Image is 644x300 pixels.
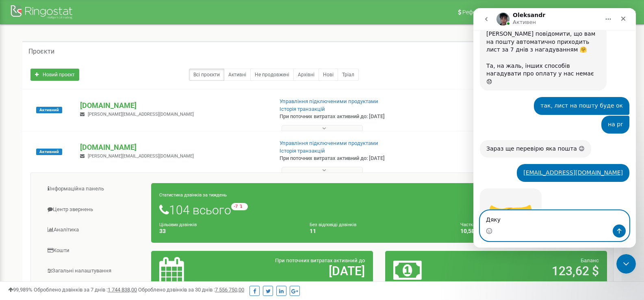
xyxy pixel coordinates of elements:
iframe: Intercom live chat [616,254,636,274]
a: Активні [224,69,251,81]
div: Oleksandr говорит… [7,180,156,252]
span: Баланс [581,257,599,263]
a: Управління підключеними продуктами [280,140,378,146]
p: При поточних витратах активний до: [DATE] [280,113,416,121]
span: Оброблено дзвінків за 30 днів : [138,287,244,293]
small: -7 [231,203,248,210]
h5: Проєкти [28,48,54,55]
span: [PERSON_NAME][EMAIL_ADDRESS][DOMAIN_NAME] [88,112,194,117]
a: Загальні налаштування [37,261,152,281]
small: Статистика дзвінків за тиждень [159,192,227,198]
div: handshake [13,190,62,229]
button: Отправить сообщение… [139,216,152,229]
iframe: Intercom live chat [473,8,636,248]
a: Тріал [338,69,359,81]
small: Без відповіді дзвінків [310,222,356,227]
textarea: Ваше сообщение... [7,203,156,216]
h2: 123,62 $ [466,264,599,278]
a: Управління підключеними продуктами [280,98,378,104]
div: handshake [7,180,68,234]
span: При поточних витратах активний до [275,257,365,263]
a: Всі проєкти [189,69,224,81]
button: Средство выбора эмодзи [13,220,19,226]
h4: 11 [310,228,448,234]
a: Нові [319,69,338,81]
a: Новий проєкт [30,69,79,81]
u: 7 556 750,00 [215,287,244,293]
a: Історія транзакцій [280,106,325,112]
h2: [DATE] [232,264,364,278]
a: Інформаційна панель [37,179,152,199]
u: 1 744 838,00 [108,287,137,293]
p: [DOMAIN_NAME] [80,142,266,153]
span: 99,989% [8,287,33,293]
h4: 33 [159,228,298,234]
h4: 10,58 % [460,228,599,234]
a: Центр звернень [37,200,152,220]
a: Кошти [37,241,152,261]
a: Історія транзакцій [280,148,325,154]
small: Цільових дзвінків [159,222,197,227]
span: Реферальна програма [462,9,523,15]
a: Аналiтика [37,220,152,240]
small: Частка пропущених дзвінків [460,222,520,227]
span: Активний [36,107,62,113]
span: Активний [36,149,62,155]
p: При поточних витратах активний до: [DATE] [280,155,416,162]
h1: 104 всього [159,203,599,217]
span: Оброблено дзвінків за 7 днів : [34,287,137,293]
a: Архівні [293,69,319,81]
span: [PERSON_NAME][EMAIL_ADDRESS][DOMAIN_NAME] [88,153,194,159]
p: [DOMAIN_NAME] [80,100,266,111]
a: Не продовжені [250,69,294,81]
